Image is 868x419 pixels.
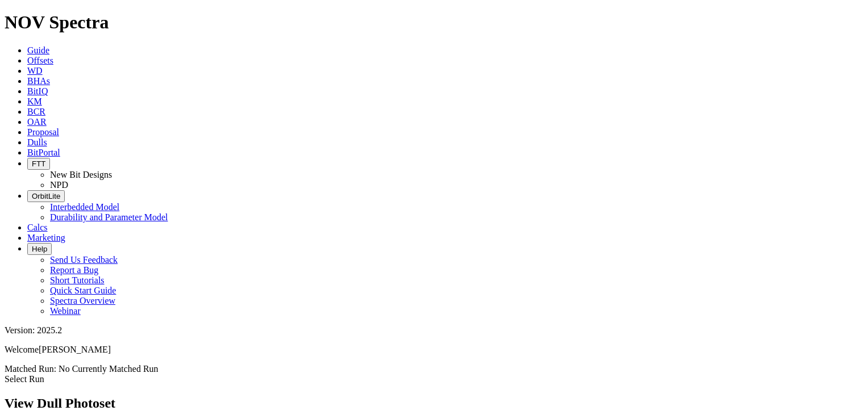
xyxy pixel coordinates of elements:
a: Calcs [27,223,48,232]
a: Offsets [27,56,53,65]
a: WD [27,66,43,76]
a: Dulls [27,137,47,147]
span: [PERSON_NAME] [39,345,111,354]
a: Short Tutorials [50,275,105,285]
a: Webinar [50,306,81,316]
p: Welcome [5,345,863,355]
a: NPD [50,180,68,190]
button: OrbitLite [27,190,65,202]
span: FTT [32,160,45,168]
span: Help [32,245,47,253]
a: Select Run [5,374,44,384]
a: BCR [27,107,45,116]
a: BitIQ [27,86,48,96]
a: Send Us Feedback [50,255,118,265]
h1: NOV Spectra [5,12,863,33]
a: Report a Bug [50,265,98,275]
a: Interbedded Model [50,202,119,212]
h2: View Dull Photoset [5,396,863,411]
a: BitPortal [27,148,60,157]
a: Marketing [27,233,65,242]
span: Matched Run: [5,364,56,374]
a: Guide [27,45,49,55]
div: Version: 2025.2 [5,325,863,336]
a: Quick Start Guide [50,286,116,295]
a: New Bit Designs [50,170,112,179]
button: FTT [27,158,50,170]
a: Proposal [27,127,59,137]
span: OrbitLite [32,192,60,200]
a: Spectra Overview [50,296,115,305]
a: KM [27,97,42,106]
a: OAR [27,117,47,127]
button: Help [27,243,52,255]
a: BHAs [27,76,50,86]
a: Durability and Parameter Model [50,212,168,222]
span: No Currently Matched Run [59,364,158,374]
